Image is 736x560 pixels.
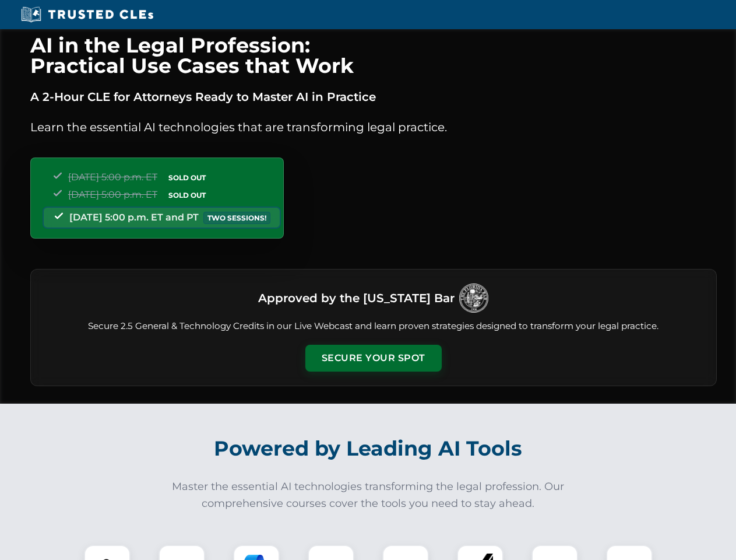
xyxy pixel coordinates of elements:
h1: AI in the Legal Profession: Practical Use Cases that Work [30,35,717,76]
img: Trusted CLEs [17,6,157,23]
p: Master the essential AI technologies transforming the legal profession. Our comprehensive courses... [164,478,572,512]
h3: Approved by the [US_STATE] Bar [258,288,455,309]
span: SOLD OUT [164,171,210,184]
span: SOLD OUT [164,189,210,201]
p: Learn the essential AI technologies that are transforming legal practice. [30,118,717,136]
img: Logo [459,283,488,313]
button: Secure Your Spot [305,345,442,372]
p: A 2-Hour CLE for Attorneys Ready to Master AI in Practice [30,87,717,106]
span: [DATE] 5:00 p.m. ET [68,171,157,183]
p: Secure 2.5 General & Technology Credits in our Live Webcast and learn proven strategies designed ... [45,320,702,333]
h2: Powered by Leading AI Tools [45,428,691,469]
span: [DATE] 5:00 p.m. ET [68,189,157,200]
